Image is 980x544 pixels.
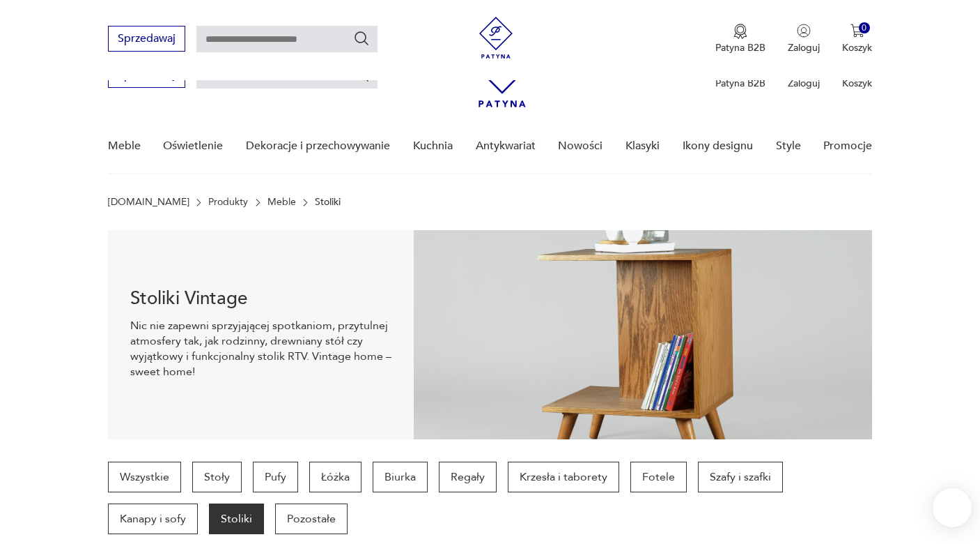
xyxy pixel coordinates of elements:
a: Oświetlenie [163,119,223,173]
a: Meble [267,197,296,208]
a: [DOMAIN_NAME] [108,197,189,208]
a: Biurka [373,462,428,492]
button: 0Koszyk [842,24,872,54]
button: Patyna B2B [715,24,765,54]
button: Zaloguj [788,24,820,54]
img: 2a258ee3f1fcb5f90a95e384ca329760.jpg [414,230,872,439]
a: Sprzedawaj [108,35,185,45]
a: Nowości [558,119,602,173]
a: Sprzedawaj [108,71,185,81]
button: Szukaj [353,30,370,47]
p: Koszyk [842,77,872,90]
a: Ikony designu [683,119,753,173]
p: Nic nie zapewni sprzyjającej spotkaniom, przytulnej atmosfery tak, jak rodzinny, drewniany stół c... [130,318,391,379]
a: Pozostałe [275,504,348,534]
p: Zaloguj [788,41,820,54]
a: Stoły [192,462,242,492]
p: Patyna B2B [715,77,765,90]
img: Ikona medalu [733,24,747,39]
p: Stoliki [315,197,341,208]
a: Regały [439,462,497,492]
img: Ikonka użytkownika [797,24,811,38]
a: Stoliki [209,504,264,534]
a: Wszystkie [108,462,181,492]
a: Kuchnia [413,119,453,173]
a: Ikona medaluPatyna B2B [715,24,765,54]
a: Dekoracje i przechowywanie [246,119,390,173]
a: Klasyki [625,119,660,173]
a: Fotele [630,462,687,492]
a: Style [776,119,801,173]
a: Meble [108,119,141,173]
a: Antykwariat [476,119,536,173]
a: Łóżka [309,462,361,492]
div: 0 [859,22,871,34]
a: Szafy i szafki [698,462,783,492]
a: Kanapy i sofy [108,504,198,534]
button: Sprzedawaj [108,26,185,52]
p: Zaloguj [788,77,820,90]
a: Pufy [253,462,298,492]
p: Patyna B2B [715,41,765,54]
a: Krzesła i taborety [508,462,619,492]
h1: Stoliki Vintage [130,290,391,307]
a: Produkty [208,197,248,208]
p: Koszyk [842,41,872,54]
img: Patyna - sklep z meblami i dekoracjami vintage [475,17,517,59]
a: Promocje [823,119,872,173]
iframe: Smartsupp widget button [933,488,972,527]
img: Ikona koszyka [850,24,864,38]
